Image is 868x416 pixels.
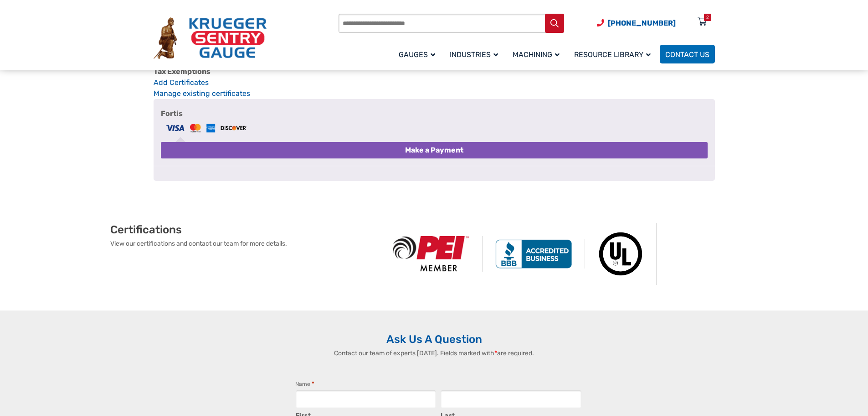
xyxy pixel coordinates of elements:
span: Contact Us [665,50,709,59]
a: Machining [507,43,569,65]
h2: Certifications [110,223,380,237]
img: PEI Member [380,236,483,271]
a: Phone Number (920) 434-8860 [597,17,676,29]
legend: Name [295,379,314,389]
label: Fortis [161,106,708,136]
span: Gauges [399,50,435,59]
img: Fortis [164,122,248,134]
h2: Ask Us A Question [154,332,715,346]
img: Underwriters Laboratories [585,223,657,285]
b: Tax Exemptions [154,67,211,76]
a: Add Certificates [154,77,715,88]
a: Gauges [393,43,444,65]
span: [PHONE_NUMBER] [608,19,676,27]
a: Contact Us [660,45,715,63]
p: Contact our team of experts [DATE]. Fields marked with are required. [286,348,582,358]
div: 2 [706,14,709,21]
p: View our certifications and contact our team for more details. [110,239,380,248]
img: Krueger Sentry Gauge [154,17,267,59]
img: BBB [483,239,585,269]
span: Resource Library [574,50,651,59]
a: Resource Library [569,43,660,65]
span: Industries [450,50,498,59]
span: Machining [513,50,560,59]
a: Industries [444,43,507,65]
a: Manage existing certificates [154,89,250,98]
button: Make a Payment [161,142,708,158]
